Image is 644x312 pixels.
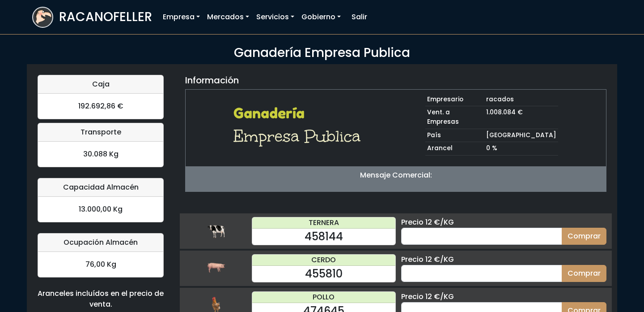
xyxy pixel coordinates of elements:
div: 30.088 Kg [38,142,163,167]
div: Precio 12 €/KG [401,291,606,302]
button: Comprar [562,265,606,282]
h5: Información [185,75,239,86]
td: Vent. a Empresas [425,106,484,129]
td: 0 % [484,142,558,156]
div: Precio 12 €/KG [401,254,606,265]
div: 13.000,00 Kg [38,197,163,222]
button: Comprar [562,228,606,245]
img: ternera.png [207,222,225,240]
h3: Ganadería Empresa Publica [32,45,612,61]
div: Aranceles incluídos en el precio de venta. [38,288,164,310]
div: CERDO [252,255,395,266]
a: RACANOFELLER [32,4,152,30]
a: Mercados [203,8,253,26]
div: 455810 [252,266,395,282]
div: Capacidad Almacén [38,178,163,197]
h2: Ganadería [233,105,366,122]
div: Caja [38,75,163,94]
a: Gobierno [298,8,344,26]
img: logoracarojo.png [33,8,52,25]
td: Arancel [425,142,484,156]
td: Empresario [425,93,484,106]
td: racados [484,93,558,106]
div: Transporte [38,123,163,142]
td: País [425,129,484,142]
td: [GEOGRAPHIC_DATA] [484,129,558,142]
div: Precio 12 €/KG [401,217,606,228]
div: POLLO [252,292,395,303]
a: Empresa [159,8,203,26]
div: TERNERA [252,217,395,229]
a: Servicios [253,8,298,26]
td: 1.008.084 € [484,106,558,129]
p: Mensaje Comercial: [186,170,606,181]
div: Ocupación Almacén [38,234,163,252]
img: cerdo.png [207,259,225,277]
a: Salir [348,8,371,26]
h1: Empresa Publica [233,126,366,147]
div: 192.692,86 € [38,94,163,119]
div: 76,00 Kg [38,252,163,277]
h3: RACANOFELLER [59,9,152,25]
div: 458144 [252,229,395,245]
